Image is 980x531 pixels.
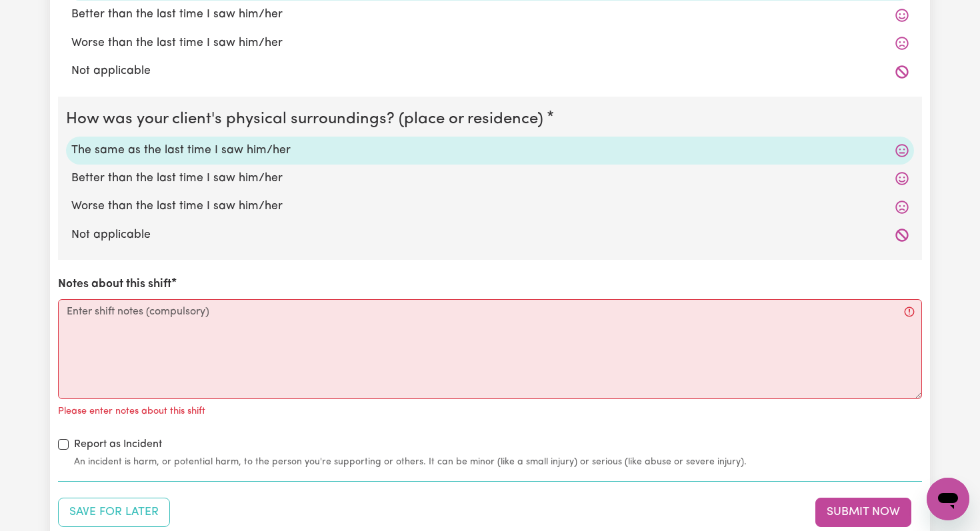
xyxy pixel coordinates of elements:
[927,478,969,520] iframe: Button to launch messaging window
[71,170,909,187] label: Better than the last time I saw him/her
[66,107,549,131] legend: How was your client's physical surroundings? (place or residence)
[71,198,909,215] label: Worse than the last time I saw him/her
[71,63,909,80] label: Not applicable
[58,276,171,293] label: Notes about this shift
[815,498,911,527] button: Submit your job report
[58,404,205,419] p: Please enter notes about this shift
[71,6,909,23] label: Better than the last time I saw him/her
[71,142,909,159] label: The same as the last time I saw him/her
[74,455,922,469] small: An incident is harm, or potential harm, to the person you're supporting or others. It can be mino...
[58,498,170,527] button: Save your job report
[71,227,909,244] label: Not applicable
[71,35,909,52] label: Worse than the last time I saw him/her
[74,436,162,452] label: Report as Incident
